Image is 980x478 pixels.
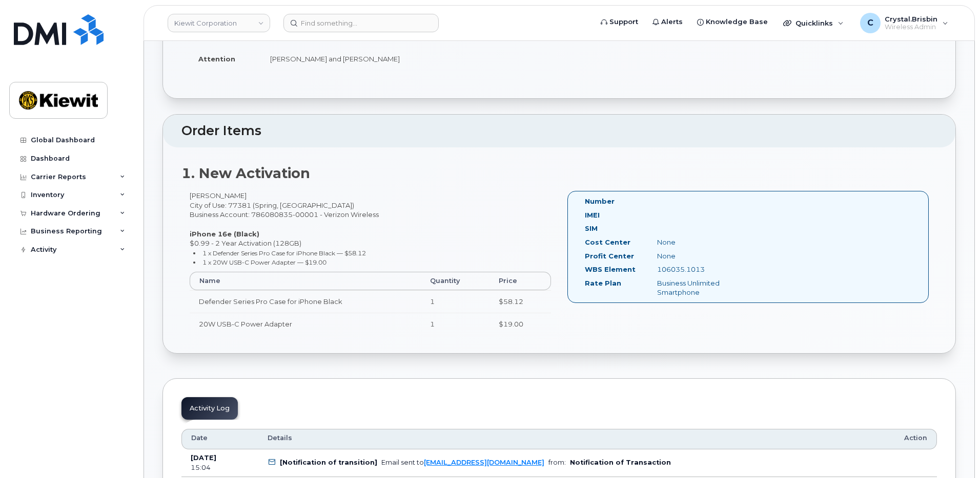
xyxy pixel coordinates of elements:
span: from: [548,459,566,466]
a: Knowledge Base [690,12,775,32]
a: Alerts [645,12,690,32]
span: Quicklinks [795,19,833,27]
td: 1 [421,290,489,313]
span: Knowledge Base [706,17,768,27]
div: Email sent to [381,459,544,466]
label: Profit Center [585,251,634,261]
span: Crystal.Brisbin [885,15,937,23]
div: 106035.1013 [649,265,751,274]
label: Cost Center [585,237,630,247]
a: [EMAIL_ADDRESS][DOMAIN_NAME] [424,459,544,466]
label: Number [585,197,615,206]
th: Name [190,272,421,290]
label: IMEI [585,210,600,220]
label: SIM [585,224,598,233]
div: [PERSON_NAME] City of Use: 77381 (Spring, [GEOGRAPHIC_DATA]) Business Account: 786080835-00001 - ... [181,191,559,344]
th: Action [895,429,937,449]
h2: Order Items [181,124,937,138]
b: [DATE] [191,454,216,462]
div: 15:04 [191,463,249,472]
strong: iPhone 16e (Black) [190,230,259,238]
span: Support [609,17,638,27]
strong: Attention [198,55,235,63]
div: None [649,251,751,261]
input: Find something... [283,14,439,32]
td: $19.00 [489,313,551,335]
div: Business Unlimited Smartphone [649,278,751,297]
span: Details [268,433,292,443]
div: Crystal.Brisbin [853,13,955,33]
span: Alerts [661,17,683,27]
a: Kiewit Corporation [168,14,270,32]
div: None [649,237,751,247]
label: WBS Element [585,265,636,274]
strong: 1. New Activation [181,165,310,182]
small: 1 x Defender Series Pro Case for iPhone Black — $58.12 [202,249,366,257]
td: 1 [421,313,489,335]
small: 1 x 20W USB-C Power Adapter — $19.00 [202,258,326,266]
td: Defender Series Pro Case for iPhone Black [190,290,421,313]
iframe: Messenger Launcher [935,433,972,470]
b: [Notification of transition] [280,459,377,466]
span: C [867,17,873,29]
th: Price [489,272,551,290]
div: Quicklinks [776,13,851,33]
th: Quantity [421,272,489,290]
span: Wireless Admin [885,23,937,31]
td: 20W USB-C Power Adapter [190,313,421,335]
label: Rate Plan [585,278,621,288]
span: Date [191,433,208,443]
td: $58.12 [489,290,551,313]
td: [PERSON_NAME] and [PERSON_NAME] [261,48,552,70]
b: Notification of Transaction [570,459,671,466]
a: Support [594,12,645,32]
